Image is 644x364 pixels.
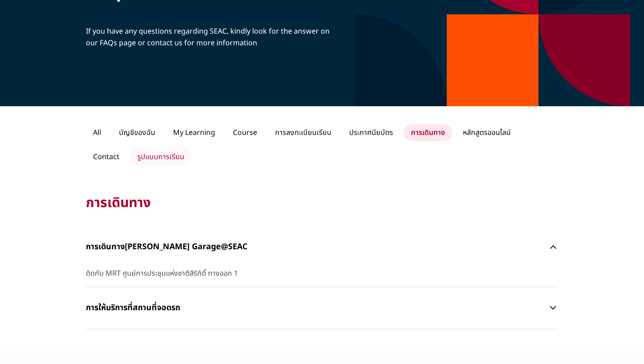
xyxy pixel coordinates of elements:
[86,268,558,279] span: ติดกับ MRT ศูนย์การประชุมแห่งชาติสิริกิติ์ ทางออก 1
[268,124,339,141] p: การลงทะเบียนเรียน
[86,234,548,260] p: การเดินทาง[PERSON_NAME] Garage@SEAC
[86,148,127,165] p: Contact
[342,124,400,141] p: ประกาศนียบัตร
[86,26,341,49] p: If you have any questions regarding SEAC, kindly look for the answer on our FAQs page or contact ...
[86,295,548,321] p: การให้บริการที่สถานที่จอดรถ
[456,124,518,141] p: หลักสูตรออนไลน์
[166,124,222,141] p: My Learning
[86,295,558,321] button: การให้บริการที่สถานที่จอดรถ
[130,148,191,165] p: รูปแบบการเรียน
[86,194,558,212] p: การเดินทาง
[226,124,264,141] p: Course
[112,124,162,141] p: บัญชีของฉัน
[86,124,108,141] p: All
[86,234,558,260] button: การเดินทาง[PERSON_NAME] Garage@SEAC
[404,124,452,141] p: การเดินทาง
